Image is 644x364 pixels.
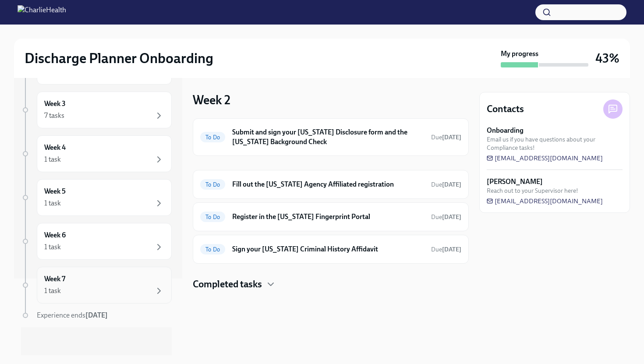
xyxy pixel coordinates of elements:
[44,286,61,296] div: 1 task
[431,246,461,253] span: Due
[487,187,578,195] span: Reach out to your Supervisor here!
[21,135,172,172] a: Week 41 task
[442,213,461,221] strong: [DATE]
[232,212,424,222] h6: Register in the [US_STATE] Fingerprint Portal
[44,99,66,109] h6: Week 3
[487,135,623,152] span: Email us if you have questions about your Compliance tasks!
[193,278,469,291] div: Completed tasks
[44,242,61,252] div: 1 task
[431,213,461,221] span: Due
[44,111,64,120] div: 7 tasks
[21,267,172,304] a: Week 71 task
[595,50,619,66] h3: 43%
[200,214,225,220] span: To Do
[431,134,461,141] span: Due
[200,177,461,191] a: To DoFill out the [US_STATE] Agency Affiliated registrationDue[DATE]
[44,274,65,284] h6: Week 7
[200,210,461,224] a: To DoRegister in the [US_STATE] Fingerprint PortalDue[DATE]
[44,143,66,152] h6: Week 4
[442,134,461,141] strong: [DATE]
[442,246,461,253] strong: [DATE]
[200,246,225,253] span: To Do
[487,102,524,116] h4: Contacts
[44,198,61,208] div: 1 task
[200,134,225,141] span: To Do
[431,133,461,141] span: August 22nd, 2025 09:00
[200,181,225,188] span: To Do
[21,179,172,216] a: Week 51 task
[44,187,66,196] h6: Week 5
[44,230,66,240] h6: Week 6
[200,126,461,148] a: To DoSubmit and sign your [US_STATE] Disclosure form and the [US_STATE] Background CheckDue[DATE]
[431,245,461,254] span: September 1st, 2025 09:00
[200,242,461,256] a: To DoSign your [US_STATE] Criminal History AffidavitDue[DATE]
[193,92,230,108] h3: Week 2
[21,223,172,260] a: Week 61 task
[25,49,213,67] h2: Discharge Planner Onboarding
[431,213,461,221] span: September 1st, 2025 09:00
[37,311,108,319] span: Experience ends
[193,278,262,291] h4: Completed tasks
[487,197,603,205] a: [EMAIL_ADDRESS][DOMAIN_NAME]
[232,180,424,189] h6: Fill out the [US_STATE] Agency Affiliated registration
[431,180,461,189] span: August 28th, 2025 09:00
[431,181,461,188] span: Due
[85,311,108,319] strong: [DATE]
[487,126,524,135] strong: Onboarding
[442,181,461,188] strong: [DATE]
[232,244,424,254] h6: Sign your [US_STATE] Criminal History Affidavit
[18,5,66,19] img: CharlieHealth
[232,127,424,147] h6: Submit and sign your [US_STATE] Disclosure form and the [US_STATE] Background Check
[44,155,61,164] div: 1 task
[501,49,538,59] strong: My progress
[487,154,603,163] a: [EMAIL_ADDRESS][DOMAIN_NAME]
[487,177,543,187] strong: [PERSON_NAME]
[21,92,172,128] a: Week 37 tasks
